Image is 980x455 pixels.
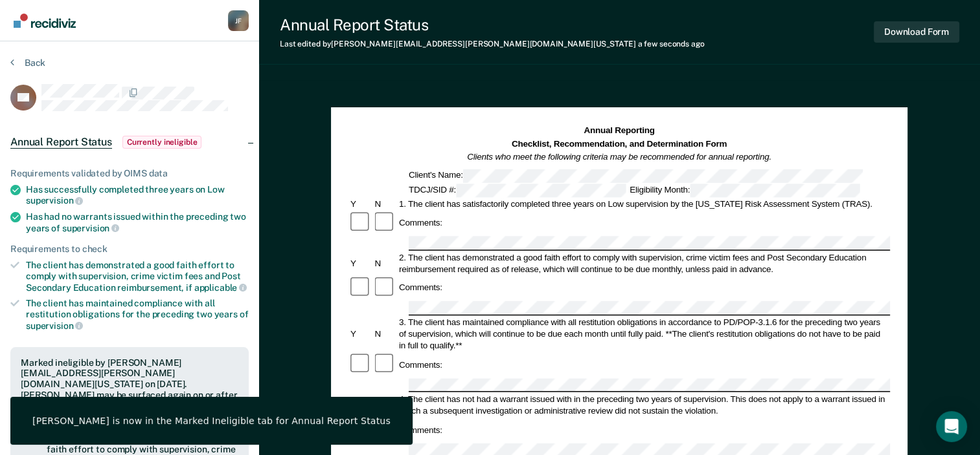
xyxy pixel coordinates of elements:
strong: Annual Reporting [584,126,655,136]
div: Comments: [397,359,444,370]
div: Has successfully completed three years on Low [26,184,249,206]
div: Requirements to check [10,244,249,255]
div: Marked ineligible by [PERSON_NAME][EMAIL_ADDRESS][PERSON_NAME][DOMAIN_NAME][US_STATE] on [DATE]. ... [21,357,238,412]
div: Last edited by [PERSON_NAME][EMAIL_ADDRESS][PERSON_NAME][DOMAIN_NAME][US_STATE] [280,39,705,48]
span: supervision [26,195,83,206]
div: 2. The client has demonstrated a good faith effort to comply with supervision, crime victim fees ... [397,251,890,275]
div: N [373,198,397,209]
div: Y [348,257,372,269]
button: Profile dropdown button [228,10,249,31]
span: applicable [194,282,247,293]
div: The client has maintained compliance with all restitution obligations for the preceding two years of [26,298,249,331]
div: Client's Name: [407,169,865,182]
div: Annual Report Status [280,16,705,34]
div: Comments: [397,424,444,436]
div: Eligibility Month: [628,184,861,197]
div: Y [348,328,372,340]
button: Download Form [874,21,959,43]
div: Comments: [397,282,444,294]
span: Currently ineligible [122,136,202,149]
span: supervision [26,321,83,331]
div: N [373,257,397,269]
div: Comments: [397,217,444,229]
div: N [373,328,397,340]
span: a few seconds ago [638,39,705,48]
div: The client has demonstrated a good faith effort to comply with supervision, crime victim fees and... [26,260,249,293]
em: Clients who meet the following criteria may be recommended for annual reporting. [468,152,772,162]
div: J F [228,10,249,31]
div: Y [348,198,372,209]
span: supervision [62,223,119,233]
span: Annual Report Status [10,136,112,149]
div: [PERSON_NAME] is now in the Marked Ineligible tab for Annual Report Status [32,415,391,427]
div: 4. The client has not had a warrant issued with in the preceding two years of supervision. This d... [397,393,890,416]
div: 1. The client has satisfactorily completed three years on Low supervision by the [US_STATE] Risk ... [397,198,890,209]
div: TDCJ/SID #: [407,184,628,197]
div: Open Intercom Messenger [936,411,967,442]
img: Recidiviz [14,14,76,28]
div: 3. The client has maintained compliance with all restitution obligations in accordance to PD/POP-... [397,317,890,352]
strong: Checklist, Recommendation, and Determination Form [512,139,727,149]
div: Has had no warrants issued within the preceding two years of [26,211,249,233]
button: Back [10,57,45,69]
div: Requirements validated by OIMS data [10,168,249,179]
